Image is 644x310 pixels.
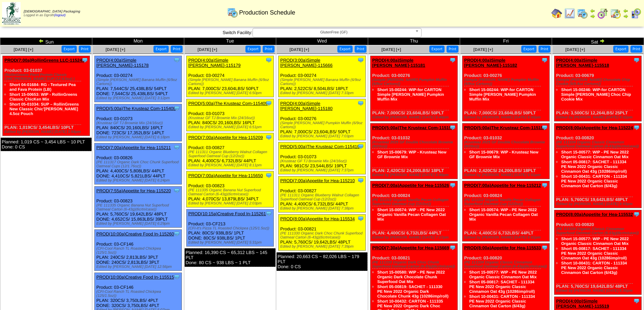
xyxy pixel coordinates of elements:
button: Print [447,46,458,53]
div: Product: 03-00679 PLAN: 3,500CS / 12,264LBS / 25PLT [554,56,642,121]
a: [DATE] [+] [105,47,125,52]
a: PROD(8:00a)Appetite for Hea-115533 [464,245,541,250]
div: Product: 03-00823 PLAN: 4,070CS / 13,879LBS / 34PLT [187,171,274,207]
div: (PE 111311 Organic Blueberry Walnut Collagen Superfood Oatmeal Cup (12/2oz)) [188,150,273,158]
div: (CFI-Cool Ranch TL Roasted Chickpea (125/1.5oz)) [96,290,182,298]
img: Tooltip [633,298,640,304]
div: Planned: 16,390 CS ~ 65,312 LBS ~ 145 PLT Done: 80 CS ~ 938 LBS ~ 1 PLT [185,248,276,267]
div: Product: 03-00827 PLAN: 4,400CS / 6,732LBS / 44PLT [279,176,366,213]
td: Tue [184,38,276,45]
a: PROD(7:00a)Appetite for Hea-115209 [188,135,263,140]
a: Short 15-00653: WIP - RollinGreens Classic ChicKen Mix [9,92,77,102]
div: Edited by [PERSON_NAME] [DATE] 6:52pm [556,115,641,119]
a: PROD(8:00a)Appetite for Hea-115532 [556,212,633,217]
button: Print [79,46,91,53]
button: Export [429,46,445,53]
img: Tooltip [357,177,364,184]
div: Edited by [PERSON_NAME] [DATE] 6:18pm [96,135,182,139]
img: Tooltip [633,57,640,63]
div: (Krusteaz 2025 GF Double Chocolate Brownie (8/20oz)) [464,140,549,148]
button: Export [245,46,261,53]
img: Tooltip [541,124,548,131]
div: Product: 03-00821 PLAN: 5,760CS / 19,642LBS / 48PLT [279,215,366,251]
a: PROD(4:00a)Simple [PERSON_NAME]-115179 [188,58,241,68]
div: Product: 03-01032 PLAN: 2,420CS / 24,200LBS / 18PLT [371,123,458,179]
div: Product: 03-00274 PLAN: 2,522CS / 8,504LBS / 18PLT [279,56,366,97]
a: Short 15-00574: WIP - PE New 2022 Organic Vanilla Pecan Collagen Oat Mix [469,207,538,222]
a: [DATE] [+] [381,47,401,52]
img: home.gif [551,8,562,19]
a: PROD(4:00a)Simple [PERSON_NAME]-115518 [556,58,609,68]
button: Print [539,46,550,53]
img: Tooltip [265,100,272,107]
a: Short 15-00679: WIP - Krusteaz New GF Brownie Mix [469,150,539,159]
img: Tooltip [449,244,456,251]
a: PROD(7:00a)Appetite for Hea-115210 [280,178,355,183]
div: (PE 111317 Organic Dark Choc Chunk Superfood Oatmeal Cups (12/1.76oz)) [96,160,182,168]
div: (Simple [PERSON_NAME] Pumpkin Muffin (6/9oz Cartons)) [464,78,549,86]
img: Tooltip [265,57,272,63]
span: GlutenFree (GF) [256,28,412,36]
div: Edited by [PERSON_NAME] [DATE] 6:51pm [464,173,549,177]
button: Export [613,46,628,53]
img: Tooltip [173,230,180,237]
img: arrowleft.gif [39,38,44,44]
img: calendarblend.gif [597,8,608,19]
img: Tooltip [541,244,548,251]
div: Edited by [PERSON_NAME] [DATE] 7:39pm [280,245,365,249]
div: (PE 111334 Organic Classic Cinnamon Superfood Oatmeal Carton (6-43g)(6crtn/case)) [556,227,641,235]
a: PROD(4:00p)Simple [PERSON_NAME]-115519 [556,299,609,309]
a: PROD(8:00a)Appetite for Hea-115534 [280,216,355,221]
td: Sat [552,38,644,45]
img: Tooltip [173,187,180,194]
div: Product: 03-01073 PLAN: 981CS / 23,544LBS / 19PLT [279,142,366,174]
a: Short 05-00817: SACHET - 111334 PE New 2022 Organic Classic Cinnamon Oat 43g (10286imp/roll) [561,160,627,174]
td: Sun [0,38,92,45]
div: (PE 111335 Organic Banana Nut Superfood Oatmeal Carton (6-43g)(6crtn/case)) [96,203,182,212]
img: line_graph.gif [564,8,575,19]
a: PROD(7:55a)Appetite for Hea-115220 [96,188,171,193]
img: Tooltip [633,211,640,218]
a: PROD(5:00a)The Krusteaz Com-115197 [372,125,454,130]
div: (PE 111330 Organic Dark Choc Chunk Superfood Oatmeal Carton (6-43g)(6crtn/case)) [372,260,457,269]
a: PROD(5:00a)The Krusteaz Com-115408 [96,106,176,111]
img: Tooltip [173,144,180,151]
span: [DATE] [+] [565,47,585,52]
div: Edited by [PERSON_NAME] [DATE] 6:50pm [188,91,273,95]
span: [DATE] [+] [14,47,33,52]
div: Product: 03-00276 PLAN: 7,000CS / 23,604LBS / 50PLT [371,56,458,121]
div: Product: 03-00276 PLAN: 7,000CS / 23,604LBS / 50PLT [279,99,366,140]
a: Short 10-00431: CARTON - 111334 PE New 2022 Organic Classic Cinnamon Oat Carton (6/43g) [469,294,535,308]
div: Product: 03-01032 PLAN: 2,420CS / 24,200LBS / 18PLT [462,123,550,179]
a: Short 15-00574: WIP - PE New 2022 Organic Vanilla Pecan Collagen Oat Mix [377,207,446,222]
a: Short 15-00580: WIP - PE New 2022 Organic Dark Chocolate Chunk Superfood Oat Mix [377,270,445,284]
div: (Simple [PERSON_NAME] Banana Muffin (6/9oz Cartons)) [280,78,365,86]
a: [DATE] [+] [473,47,493,52]
div: Product: 03-01073 PLAN: 840CS / 20,160LBS / 16PLT [187,99,274,131]
img: Tooltip [265,134,272,141]
a: PROD(5:00a)The Krusteaz Com-115409 [188,101,268,106]
a: PROD(4:00a)Simple [PERSON_NAME]-115180 [280,101,333,111]
div: Edited by [PERSON_NAME] [DATE] 7:37pm [280,168,365,172]
div: Edited by [PERSON_NAME] [DATE] 7:17pm [372,235,457,239]
div: (Krusteaz 2025 GF Double Chocolate Brownie (8/20oz)) [372,140,457,148]
div: Edited by [PERSON_NAME] [DATE] 8:11pm [188,163,273,167]
span: [DATE] [+] [197,47,217,52]
a: PROD(7:00a)Appetite for Hea-115526 [372,183,449,188]
div: (PE 111312 Organic Vanilla Pecan Collagen Superfood Oatmeal Cup (12/2oz)) [372,198,457,206]
div: Product: 03-00823 PLAN: 5,760CS / 19,642LBS / 48PLT DONE: 4,652CS / 15,863LBS / 39PLT [95,187,182,228]
div: (Simple [PERSON_NAME] Pumpkin Muffin (6/9oz Cartons)) [280,121,365,129]
div: (Simple [PERSON_NAME] Pumpkin Muffin (6/9oz Cartons)) [372,78,457,86]
a: Short 15-00244: WIP-for CARTON Simple [PERSON_NAME] Pumpkin Muffin Mix [377,87,444,102]
div: Product: 03-00276 PLAN: 7,000CS / 23,604LBS / 50PLT [462,56,550,121]
div: Edited by [PERSON_NAME] [DATE] 5:31pm [188,241,273,245]
a: PROD(7:00a)Appetite for Hea-115211 [96,145,171,150]
img: arrowright.gif [590,13,595,19]
td: Wed [276,38,368,45]
img: calendarprod.gif [227,7,238,18]
a: Short 05-01034: SUP – RollinGreens New Classic Chic'[PERSON_NAME] 4.5oz Pouch [9,102,79,116]
div: (PE 111334 Organic Classic Cinnamon Superfood Oatmeal Carton (6-43g)(6crtn/case)) [556,140,641,148]
div: (Simple [PERSON_NAME] Banana Muffin (6/9oz Cartons)) [188,78,273,86]
div: (PE 111330 Organic Dark Choc Chunk Superfood Oatmeal Carton (6-43g)(6crtn/case)) [280,231,365,239]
